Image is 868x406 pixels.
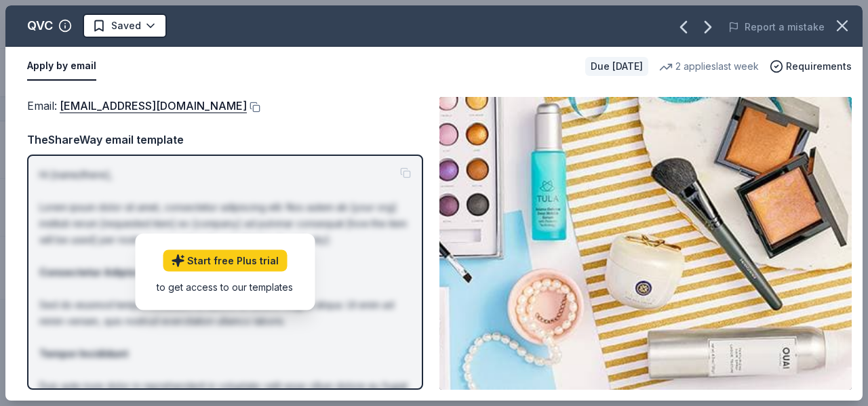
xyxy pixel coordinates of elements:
[27,15,53,37] div: QVC
[163,250,287,272] a: Start free Plus trial
[659,58,759,75] div: 2 applies last week
[439,97,852,390] img: Image for QVC
[770,58,852,75] button: Requirements
[27,52,96,81] button: Apply by email
[585,57,648,76] div: Due [DATE]
[728,19,825,35] button: Report a mistake
[39,348,128,359] strong: Tempor Incididunt
[60,97,247,115] a: [EMAIL_ADDRESS][DOMAIN_NAME]
[83,14,167,38] button: Saved
[39,266,156,278] strong: Consectetur Adipiscing
[27,131,423,148] div: TheShareWay email template
[786,58,852,75] span: Requirements
[111,18,141,34] span: Saved
[27,99,247,113] span: Email :
[157,280,293,294] div: to get access to our templates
